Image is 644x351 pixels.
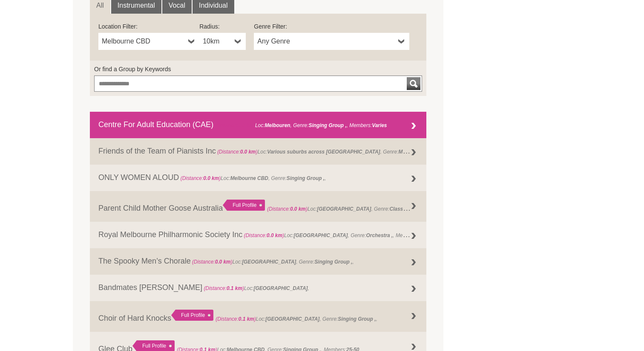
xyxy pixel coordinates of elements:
[90,301,426,332] a: Choir of Hard Knocks Full Profile (Distance:0.1 km)Loc:[GEOGRAPHIC_DATA], Genre:Singing Group ,,
[90,138,426,165] a: Friends of the Team of Pianists Inc (Distance:0.0 km)Loc:Various suburbs across [GEOGRAPHIC_DATA]...
[227,285,242,291] strong: 0.1 km
[239,316,254,322] strong: 0.1 km
[202,285,309,291] span: Loc: ,
[314,259,352,265] strong: Singing Group ,
[309,122,347,128] strong: Singing Group ,
[90,248,426,275] a: The Spooky Men’s Chorale (Distance:0.0 km)Loc:[GEOGRAPHIC_DATA], Genre:Singing Group ,,
[181,175,221,181] span: (Distance: )
[242,230,426,239] span: Loc: , Genre: , Members:
[254,33,409,50] a: Any Genre
[199,22,246,31] label: Radius:
[418,232,427,238] strong: 160
[366,232,393,238] strong: Orchestra ,
[217,149,258,155] span: (Distance: )
[90,222,426,248] a: Royal Melbourne Philharmonic Society Inc (Distance:0.0 km)Loc:[GEOGRAPHIC_DATA], Genre:Orchestra ...
[287,175,325,181] strong: Singing Group ,
[90,112,426,138] a: Centre For Adult Education (CAE) (Distance:0.0 km)Loc:Melbouren, Genre:Singing Group ,, Members:V...
[223,200,265,211] div: Full Profile
[242,259,296,265] strong: [GEOGRAPHIC_DATA]
[238,122,253,128] strong: 0.0 km
[199,33,246,50] a: 10km
[267,206,308,212] span: (Distance: )
[94,65,422,73] label: Or find a Group by Keywords
[90,165,426,191] a: ONLY WOMEN ALOUD (Distance:0.0 km)Loc:Melbourne CBD, Genre:Singing Group ,,
[254,22,409,31] label: Genre Filter:
[90,191,426,222] a: Parent Child Mother Goose Australia Full Profile (Distance:0.0 km)Loc:[GEOGRAPHIC_DATA], Genre:Cl...
[372,122,387,128] strong: Varies
[213,122,387,128] span: Loc: , Genre: , Members:
[257,36,395,46] span: Any Genre
[216,316,377,322] span: Loc: , Genre: ,
[215,259,231,265] strong: 0.0 km
[204,285,244,291] span: (Distance: )
[203,175,219,181] strong: 0.0 km
[98,33,199,50] a: Melbourne CBD
[240,149,256,155] strong: 0.0 km
[267,149,380,155] strong: Various suburbs across [GEOGRAPHIC_DATA]
[244,232,284,238] span: (Distance: )
[102,36,185,46] span: Melbourne CBD
[267,232,282,238] strong: 0.0 km
[267,204,433,212] span: Loc: , Genre: ,
[230,175,268,181] strong: Melbourne CBD
[216,316,256,322] span: (Distance: )
[203,36,231,46] span: 10km
[264,122,290,128] strong: Melbouren
[389,204,432,212] strong: Class Workshop ,
[98,22,199,31] label: Location Filter:
[253,285,308,291] strong: [GEOGRAPHIC_DATA]
[216,147,460,155] span: Loc: , Genre: ,
[338,316,376,322] strong: Singing Group ,
[290,206,306,212] strong: 0.0 km
[90,275,426,301] a: Bandmates [PERSON_NAME] (Distance:0.1 km)Loc:[GEOGRAPHIC_DATA],
[215,122,255,128] span: (Distance: )
[192,259,233,265] span: (Distance: )
[294,232,348,238] strong: [GEOGRAPHIC_DATA]
[317,206,371,212] strong: [GEOGRAPHIC_DATA]
[171,310,213,321] div: Full Profile
[179,175,326,181] span: Loc: , Genre: ,
[399,147,459,155] strong: Music Session (regular) ,
[191,259,354,265] span: Loc: , Genre: ,
[265,316,319,322] strong: [GEOGRAPHIC_DATA]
